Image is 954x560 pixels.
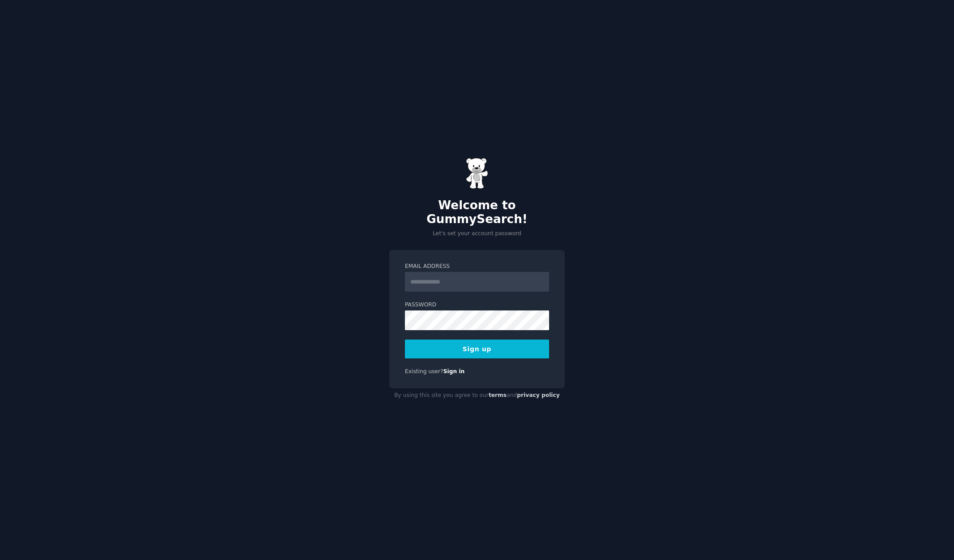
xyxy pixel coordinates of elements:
a: Sign in [443,368,465,375]
p: Let's set your account password [389,230,565,238]
h2: Welcome to GummySearch! [389,198,565,227]
button: Sign up [405,340,549,358]
label: Password [405,301,549,309]
img: Gummy Bear [466,158,488,189]
label: Email Address [405,263,549,271]
a: privacy policy [517,392,560,398]
div: By using this site you agree to our and [389,388,565,403]
span: Existing user? [405,368,443,375]
a: terms [489,392,507,398]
